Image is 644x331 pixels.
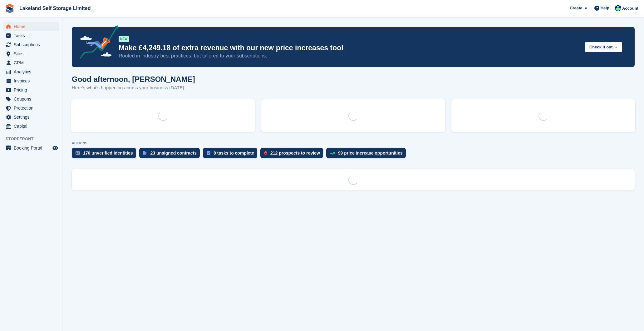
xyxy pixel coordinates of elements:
a: menu [3,113,59,121]
img: contract_signature_icon-13c848040528278c33f63329250d36e43548de30e8caae1d1a13099fd9432cc5.svg [143,151,147,155]
img: stora-icon-8386f47178a22dfd0bd8f6a31ec36ba5ce8667c1dd55bd0f319d3a0aa187defe.svg [5,4,14,13]
a: menu [3,144,59,152]
img: price_increase_opportunities-93ffe204e8149a01c8c9dc8f82e8f89637d9d84a8eef4429ea346261dce0b2c0.svg [330,152,335,155]
div: 212 prospects to review [270,151,320,156]
span: CRM [14,58,51,67]
div: 99 price increase opportunities [338,151,403,156]
a: menu [3,122,59,131]
a: 23 unsigned contracts [139,148,203,161]
a: menu [3,77,59,85]
p: Here's what's happening across your business [DATE] [72,84,195,91]
span: Help [601,5,609,11]
a: Lakeland Self Storage Limited [17,3,93,13]
span: Settings [14,113,51,121]
p: Make £4,249.18 of extra revenue with our new price increases tool [119,43,580,52]
span: Capital [14,122,51,131]
span: Sites [14,49,51,58]
a: menu [3,67,59,76]
a: menu [3,58,59,67]
span: Pricing [14,86,51,94]
span: Account [622,5,638,12]
a: 99 price increase opportunities [326,148,409,161]
span: Subscriptions [14,40,51,49]
span: Home [14,22,51,31]
span: Tasks [14,31,51,40]
span: Storefront [6,136,62,142]
a: menu [3,104,59,112]
a: Preview store [52,144,59,152]
a: menu [3,49,59,58]
div: 8 tasks to complete [214,151,254,156]
img: prospect-51fa495bee0391a8d652442698ab0144808aea92771e9ea1ae160a38d050c398.svg [264,151,267,155]
a: 170 unverified identities [72,148,139,161]
span: Invoices [14,77,51,85]
a: menu [3,31,59,40]
span: Coupons [14,95,51,103]
a: menu [3,95,59,103]
a: 212 prospects to review [260,148,326,161]
span: Create [570,5,582,11]
div: 170 unverified identities [83,151,133,156]
span: Booking Portal [14,144,51,152]
h1: Good afternoon, [PERSON_NAME] [72,75,195,83]
div: NEW [119,36,129,42]
a: menu [3,40,59,49]
button: Check it out → [585,42,622,52]
a: 8 tasks to complete [203,148,260,161]
a: menu [3,86,59,94]
a: menu [3,22,59,31]
p: ACTIONS [72,141,635,145]
p: Rooted in industry best practices, but tailored to your subscriptions. [119,52,580,59]
img: Steve Aynsley [615,5,621,11]
img: price-adjustments-announcement-icon-8257ccfd72463d97f412b2fc003d46551f7dbcb40ab6d574587a9cd5c0d94... [75,25,118,61]
img: task-75834270c22a3079a89374b754ae025e5fb1db73e45f91037f5363f120a921f8.svg [207,151,210,155]
span: Analytics [14,67,51,76]
div: 23 unsigned contracts [150,151,197,156]
span: Protection [14,104,51,112]
img: verify_identity-adf6edd0f0f0b5bbfe63781bf79b02c33cf7c696d77639b501bdc392416b5a36.svg [76,151,80,155]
